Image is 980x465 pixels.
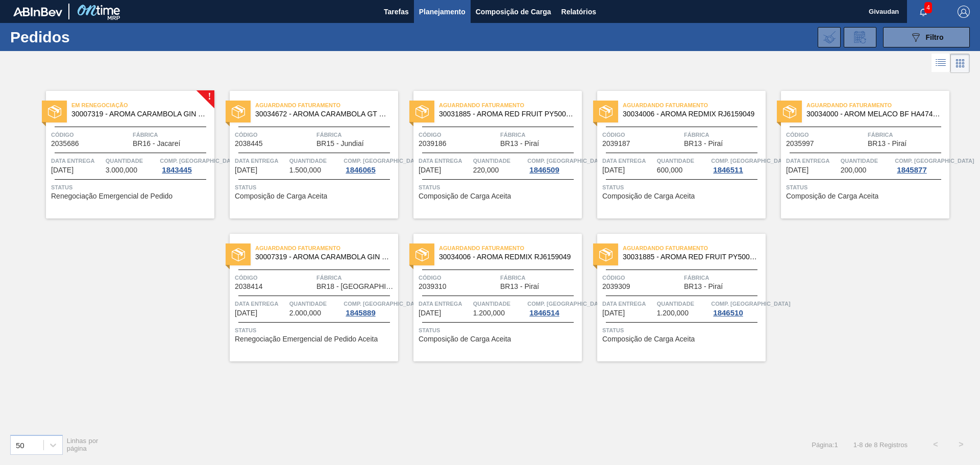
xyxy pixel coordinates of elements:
[786,140,814,148] span: 2035997
[527,309,561,317] div: 1846514
[711,299,763,317] a: Comp. [GEOGRAPHIC_DATA]1846510
[806,110,941,118] span: 30034000 - AROM MELACO BF HA4744229
[316,283,396,290] span: BR18 - Pernambuco
[31,91,214,218] a: !statusEm renegociação30007319 - AROMA CARAMBOLA GIN TONICCódigo2035686FábricaBR16 - JacareíData ...
[868,140,906,148] span: BR13 - Piraí
[289,309,321,317] span: 2.000,000
[133,140,180,148] span: BR16 - Jacareí
[923,432,948,457] button: <
[500,130,579,140] span: Fábrica
[527,299,579,317] a: Comp. [GEOGRAPHIC_DATA]1846514
[255,243,398,253] span: Aguardando Faturamento
[786,182,947,192] span: Status
[67,437,99,452] span: Linhas por página
[950,54,970,73] div: Visão em Cards
[527,166,561,174] div: 1846509
[623,110,757,118] span: 30034006 - AROMA REDMIX RJ6159049
[623,100,766,110] span: Aguardando Faturamento
[419,140,447,148] span: 2039186
[235,140,263,148] span: 2038445
[684,140,723,148] span: BR13 - Piraí
[344,156,423,166] span: Comp. Carga
[419,309,441,317] span: 07/10/2025
[783,105,796,118] img: status
[657,309,689,317] span: 1.200,000
[51,156,103,166] span: Data entrega
[415,248,429,261] img: status
[895,166,928,174] div: 1845877
[602,335,695,343] span: Composição de Carga Aceita
[684,273,763,283] span: Fábrica
[51,182,212,192] span: Status
[232,105,245,118] img: status
[235,283,263,290] span: 2038414
[13,7,62,16] img: TNhmsLtSVTkK8tSr43FrP2fwEKptu5GPRR3wAAAABJRU5ErkJggg==
[476,6,551,18] span: Composição de Carga
[419,192,511,200] span: Composição de Carga Aceita
[958,6,970,18] img: Logout
[895,156,974,166] span: Comp. Carga
[344,156,396,174] a: Comp. [GEOGRAPHIC_DATA]1846065
[602,182,763,192] span: Status
[602,130,681,140] span: Código
[473,299,525,309] span: Quantidade
[684,283,723,290] span: BR13 - Piraí
[232,248,245,261] img: status
[289,156,341,166] span: Quantidade
[160,156,239,166] span: Comp. Carga
[924,2,932,13] span: 4
[160,156,212,174] a: Comp. [GEOGRAPHIC_DATA]1843445
[599,105,612,118] img: status
[419,299,471,309] span: Data entrega
[289,299,341,309] span: Quantidade
[711,309,745,317] div: 1846510
[602,325,763,335] span: Status
[500,273,579,283] span: Fábrica
[473,156,525,166] span: Quantidade
[344,299,423,309] span: Comp. Carga
[711,156,790,166] span: Comp. Carga
[398,91,582,218] a: statusAguardando Faturamento30031885 - AROMA RED FRUIT PY5008820Código2039186FábricaBR13 - PiraíD...
[71,100,214,110] span: Em renegociação
[473,166,499,174] span: 220,000
[289,166,321,174] span: 1.500,000
[106,156,158,166] span: Quantidade
[316,140,364,148] span: BR15 - Jundiaí
[602,192,695,200] span: Composição de Carga Aceita
[806,100,949,110] span: Aguardando Faturamento
[841,156,893,166] span: Quantidade
[10,31,163,43] h1: Pedidos
[439,243,582,253] span: Aguardando Faturamento
[841,166,867,174] span: 200,000
[623,253,757,261] span: 30031885 - AROMA RED FRUIT PY5008820
[419,156,471,166] span: Data entrega
[316,130,396,140] span: Fábrica
[786,192,878,200] span: Composição de Carga Aceita
[71,110,206,118] span: 30007319 - AROMA CARAMBOLA GIN TONIC
[415,105,429,118] img: status
[895,156,947,174] a: Comp. [GEOGRAPHIC_DATA]1845877
[255,100,398,110] span: Aguardando Faturamento
[419,182,579,192] span: Status
[419,6,465,18] span: Planejamento
[384,6,409,18] span: Tarefas
[214,91,398,218] a: statusAguardando Faturamento30034672 - AROMA CARAMBOLA GT NF25 IM1395848Código2038445FábricaBR15 ...
[599,248,612,261] img: status
[602,273,681,283] span: Código
[419,325,579,335] span: Status
[419,283,447,290] span: 2039310
[419,166,441,174] span: 01/10/2025
[500,140,539,148] span: BR13 - Piraí
[932,54,950,73] div: Visão em Lista
[711,166,745,174] div: 1846511
[255,253,390,261] span: 30007319 - AROMA CARAMBOLA GIN TONIC
[602,309,625,317] span: 08/10/2025
[214,234,398,361] a: statusAguardando Faturamento30007319 - AROMA CARAMBOLA GIN TONICCódigo2038414FábricaBR18 - [GEOGR...
[235,335,378,343] span: Renegociação Emergencial de Pedido Aceita
[316,273,396,283] span: Fábrica
[398,234,582,361] a: statusAguardando Faturamento30034006 - AROMA REDMIX RJ6159049Código2039310FábricaBR13 - PiraíData...
[527,156,606,166] span: Comp. Carga
[16,440,24,449] div: 50
[344,309,377,317] div: 1845889
[582,234,766,361] a: statusAguardando Faturamento30031885 - AROMA RED FRUIT PY5008820Código2039309FábricaBR13 - PiraíD...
